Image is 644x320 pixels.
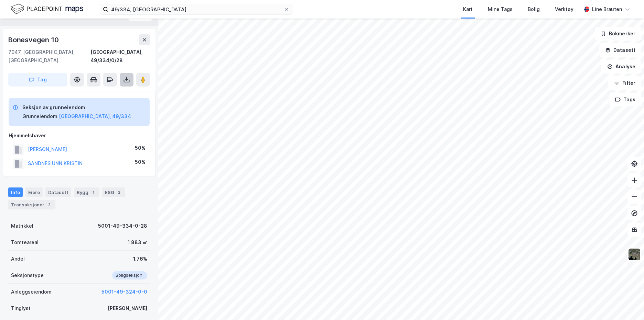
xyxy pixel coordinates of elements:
[102,187,125,197] div: ESG
[116,189,122,196] div: 2
[8,200,55,209] div: Transaksjoner
[610,287,644,320] iframe: Chat Widget
[46,201,53,208] div: 2
[98,222,147,230] div: 5001-49-334-0-28
[9,132,150,140] div: Hjemmelshaver
[133,255,147,263] div: 1.76%
[11,255,25,263] div: Andel
[8,187,23,197] div: Info
[628,248,641,261] img: 9k=
[592,5,622,13] div: Line Brauten
[608,76,641,90] button: Filter
[128,238,147,247] div: 1 883 ㎡
[90,189,97,196] div: 1
[11,271,44,279] div: Seksjonstype
[74,187,99,197] div: Bygg
[609,93,641,106] button: Tags
[8,34,60,45] div: Bonesvegen 10
[488,5,513,13] div: Mine Tags
[108,4,284,14] input: Søk på adresse, matrikkel, gårdeiere, leietakere eller personer
[90,48,150,65] div: [GEOGRAPHIC_DATA], 49/334/0/28
[595,27,641,41] button: Bokmerker
[601,60,641,73] button: Analyse
[135,158,146,166] div: 50%
[101,288,147,296] button: 5001-49-324-0-0
[59,112,131,121] button: [GEOGRAPHIC_DATA], 49/334
[22,103,131,112] div: Seksjon av grunneiendom
[555,5,573,13] div: Verktøy
[11,238,39,247] div: Tomteareal
[45,187,71,197] div: Datasett
[22,112,57,121] div: Grunneiendom
[11,222,33,230] div: Matrikkel
[610,287,644,320] div: Kontrollprogram for chat
[8,48,90,65] div: 7047, [GEOGRAPHIC_DATA], [GEOGRAPHIC_DATA]
[8,73,67,87] button: Tag
[528,5,540,13] div: Bolig
[11,304,31,312] div: Tinglyst
[25,187,43,197] div: Eiere
[108,304,147,312] div: [PERSON_NAME]
[599,43,641,57] button: Datasett
[11,288,52,296] div: Anleggseiendom
[11,3,83,15] img: logo.f888ab2527a4732fd821a326f86c7f29.svg
[135,144,146,152] div: 50%
[463,5,473,13] div: Kart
